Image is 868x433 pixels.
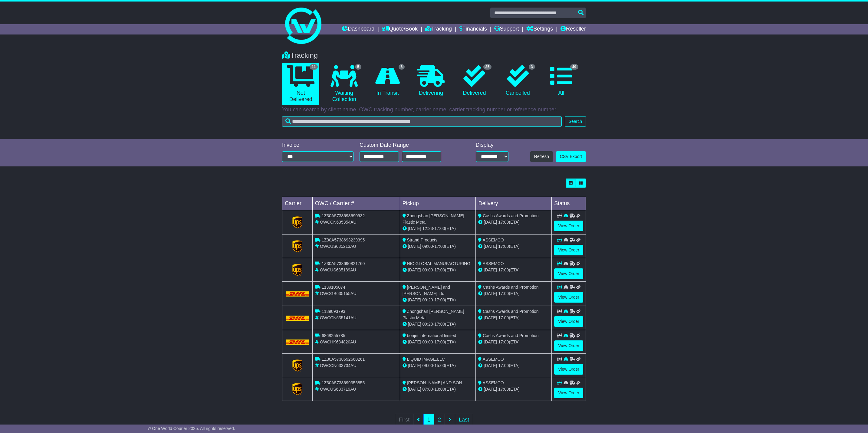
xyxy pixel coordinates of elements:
td: Status [552,197,586,210]
div: (ETA) [478,339,549,345]
span: 17:00 [434,267,445,272]
span: 17:00 [434,297,445,302]
span: OWCGB635155AU [320,291,357,296]
a: Reseller [561,24,586,34]
span: 1Z30A5738690821760 [322,261,365,266]
div: (ETA) [478,219,549,225]
span: Zhongshan [PERSON_NAME] Plastic Metal [403,213,464,225]
span: ASSEMCO [483,261,504,266]
div: (ETA) [478,315,549,321]
a: Last [455,414,473,426]
button: Refresh [530,151,553,162]
span: Zhongshan [PERSON_NAME] Plastic Metal [403,309,464,320]
span: 17:00 [498,291,509,296]
span: 17:00 [434,226,445,231]
span: [DATE] [408,363,421,368]
span: 35 [483,64,492,70]
div: Display [476,142,508,149]
div: - (ETA) [403,243,473,250]
button: Search [565,116,586,127]
a: View Order [554,221,583,231]
span: Cashs Awards and Promotion [483,333,538,338]
span: 6 [399,64,405,70]
a: Quote/Book [382,24,418,34]
span: 3 [529,64,535,70]
a: 49 All [543,63,580,99]
a: View Order [554,340,583,351]
span: OWCCN635354AU [320,220,357,225]
a: View Order [554,364,583,375]
span: [DATE] [408,322,421,326]
div: Tracking [279,51,589,60]
span: [DATE] [408,267,421,272]
img: GetCarrierServiceLogo [292,383,303,395]
div: - (ETA) [403,225,473,232]
a: View Order [554,292,583,303]
div: - (ETA) [403,297,473,303]
img: DHL.png [286,291,309,296]
span: [DATE] [408,297,421,302]
span: © One World Courier 2025. All rights reserved. [148,426,235,431]
span: [DATE] [408,244,421,249]
td: Delivery [476,197,552,210]
span: Cashs Awards and Promotion [483,285,538,290]
a: CSV Export [556,151,586,162]
span: Strand Products [407,238,437,242]
span: 12:23 [422,226,433,231]
span: 17:00 [498,315,509,320]
img: DHL.png [286,340,309,344]
span: OWCCN635141AU [320,315,357,320]
span: 1139105074 [322,285,345,290]
span: [PERSON_NAME] AND SON [407,380,462,385]
span: 1139093793 [322,309,345,314]
span: 1Z30A5738698690932 [322,213,365,218]
div: (ETA) [478,362,549,369]
td: Carrier [282,197,313,210]
a: 6 In Transit [369,63,406,99]
a: View Order [554,245,583,255]
span: ASSEMCO [483,357,504,362]
span: ASSEMCO [483,238,504,242]
span: [DATE] [484,315,497,320]
span: 17:00 [498,267,509,272]
span: [DATE] [408,340,421,344]
td: OWC / Carrier # [313,197,400,210]
span: OWCUS635213AU [320,244,356,249]
img: GetCarrierServiceLogo [292,264,303,276]
span: 09:00 [422,363,433,368]
a: Dashboard [342,24,374,34]
span: Cashs Awards and Promotion [483,309,538,314]
span: 1Z30A5738692660261 [322,357,365,362]
div: - (ETA) [403,386,473,392]
a: View Order [554,268,583,279]
div: - (ETA) [403,339,473,345]
span: [DATE] [484,363,497,368]
span: 1Z30A5738699356855 [322,380,365,385]
a: Support [494,24,519,34]
div: (ETA) [478,267,549,273]
span: [DATE] [484,267,497,272]
span: NIC GLOBAL MANUFACTURING [407,261,471,266]
div: Invoice [282,142,353,149]
p: You can search by client name, OWC tracking number, carrier name, carrier tracking number or refe... [282,107,586,113]
a: Financials [459,24,487,34]
td: Pickup [400,197,476,210]
a: 1 [423,414,434,426]
div: (ETA) [478,290,549,297]
span: 17:00 [498,340,509,344]
span: 49 [570,64,578,70]
span: 17:00 [498,387,509,392]
span: 17:00 [498,220,509,225]
span: 09:00 [422,267,433,272]
a: 2 [434,414,445,426]
span: [DATE] [484,291,497,296]
span: 1Z30A5738693239395 [322,238,365,242]
span: 17:00 [434,322,445,326]
span: 07:00 [422,387,433,392]
span: 13:00 [434,387,445,392]
span: 5 [355,64,361,70]
span: 11 [310,64,318,70]
span: 17:00 [434,340,445,344]
span: LIQUID IMAGE,LLC [407,357,445,362]
span: 09:00 [422,340,433,344]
